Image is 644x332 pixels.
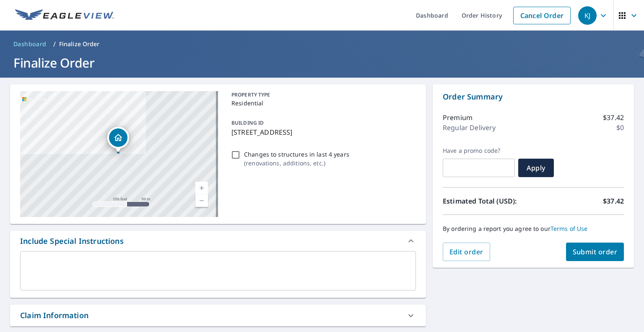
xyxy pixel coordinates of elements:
div: Include Special Instructions [20,235,124,247]
li: / [53,39,56,49]
span: Apply [525,163,547,173]
p: Estimated Total (USD): [443,196,533,206]
span: Submit order [573,247,618,256]
a: Cancel Order [513,7,571,24]
p: [STREET_ADDRESS] [231,127,413,137]
nav: breadcrumb [10,37,634,51]
a: Current Level 17, Zoom Out [195,194,208,207]
p: Regular Delivery [443,123,496,133]
button: Edit order [443,243,490,261]
p: By ordering a report you agree to our [443,225,624,233]
div: Dropped pin, building 1, Residential property, 713 Brookhill Dr Lexington, KY 40502 [107,127,129,153]
a: Terms of Use [551,225,588,233]
p: Premium [443,112,473,123]
a: Dashboard [10,37,50,51]
div: Claim Information [10,305,426,326]
div: KJ [578,6,597,25]
a: Current Level 17, Zoom In [195,182,208,194]
p: $37.42 [603,196,624,206]
p: Residential [231,99,413,107]
button: Submit order [566,243,624,261]
p: $37.42 [603,112,624,123]
p: ( renovations, additions, etc. ) [244,159,349,167]
span: Edit order [449,247,483,256]
label: Have a promo code? [443,147,515,154]
p: BUILDING ID [231,119,264,126]
div: Include Special Instructions [10,231,426,251]
p: Changes to structures in last 4 years [244,150,349,159]
img: EV Logo [15,9,114,22]
p: PROPERTY TYPE [231,91,413,99]
button: Apply [518,159,554,177]
p: $0 [616,123,624,133]
h1: Finalize Order [10,54,634,71]
span: Dashboard [13,40,47,48]
div: Claim Information [20,310,88,321]
p: Order Summary [443,91,624,102]
p: Finalize Order [59,40,100,48]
